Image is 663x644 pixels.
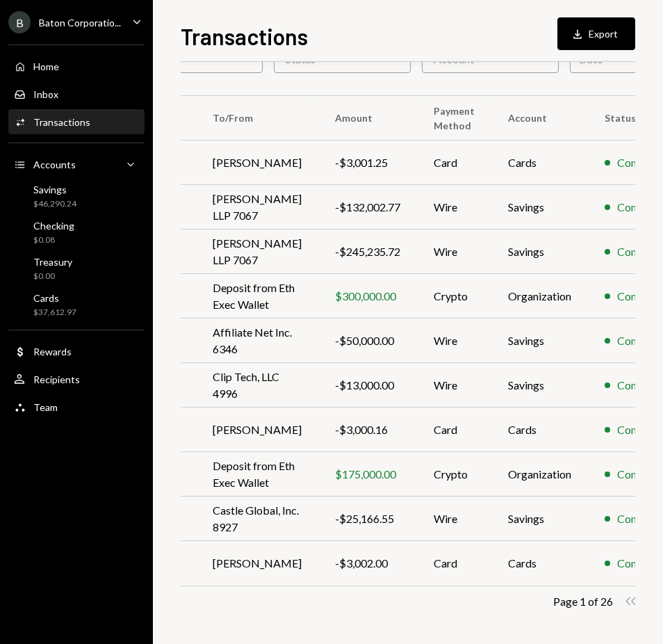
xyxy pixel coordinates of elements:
[491,185,588,230] td: Savings
[335,243,400,260] div: -$245,235.72
[335,332,400,349] div: -$50,000.00
[417,452,491,497] td: Crypto
[491,452,588,497] td: Organization
[196,363,318,408] td: Clip Tech, LLC 4996
[8,367,145,392] a: Recipients
[491,541,588,586] td: Cards
[8,152,145,177] a: Accounts
[335,154,400,171] div: -$3,001.25
[33,271,72,282] div: $0.00
[335,555,400,572] div: -$3,002.00
[33,234,74,246] div: $0.08
[33,292,76,304] div: Cards
[491,497,588,541] td: Savings
[417,230,491,274] td: Wire
[33,373,80,385] div: Recipients
[8,54,145,79] a: Home
[491,96,588,140] th: Account
[335,377,400,394] div: -$13,000.00
[417,408,491,452] td: Card
[8,339,145,364] a: Rewards
[33,61,59,72] div: Home
[196,541,318,586] td: [PERSON_NAME]
[417,541,491,586] td: Card
[33,220,74,232] div: Checking
[196,452,318,497] td: Deposit from Eth Exec Wallet
[417,185,491,230] td: Wire
[33,346,72,357] div: Rewards
[39,17,121,29] div: Baton Corporatio...
[196,185,318,230] td: [PERSON_NAME] LLP 7067
[417,140,491,185] td: Card
[196,230,318,274] td: [PERSON_NAME] LLP 7067
[33,88,58,100] div: Inbox
[553,595,613,608] div: Page 1 of 26
[8,288,145,321] a: Cards$37,612.97
[33,116,90,128] div: Transactions
[33,198,76,210] div: $46,290.24
[491,230,588,274] td: Savings
[417,497,491,541] td: Wire
[318,96,417,140] th: Amount
[196,408,318,452] td: [PERSON_NAME]
[8,394,145,419] a: Team
[557,17,635,50] button: Export
[335,199,400,216] div: -$132,002.77
[491,319,588,363] td: Savings
[8,216,145,249] a: Checking$0.08
[417,274,491,319] td: Crypto
[181,22,308,50] h1: Transactions
[335,421,400,438] div: -$3,000.16
[196,96,318,140] th: To/From
[196,274,318,319] td: Deposit from Eth Exec Wallet
[33,184,76,195] div: Savings
[196,497,318,541] td: Castle Global, Inc. 8927
[33,307,76,319] div: $37,612.97
[8,81,145,106] a: Inbox
[8,109,145,134] a: Transactions
[8,11,31,33] div: B
[196,319,318,363] td: Affiliate Net Inc. 6346
[8,179,145,213] a: Savings$46,290.24
[196,140,318,185] td: [PERSON_NAME]
[491,140,588,185] td: Cards
[491,408,588,452] td: Cards
[33,256,72,268] div: Treasury
[417,363,491,408] td: Wire
[491,274,588,319] td: Organization
[335,510,400,527] div: -$25,166.55
[33,401,58,413] div: Team
[417,96,491,140] th: Payment Method
[335,466,400,483] div: $175,000.00
[8,252,145,285] a: Treasury$0.00
[33,159,76,170] div: Accounts
[335,288,400,305] div: $300,000.00
[491,363,588,408] td: Savings
[417,319,491,363] td: Wire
